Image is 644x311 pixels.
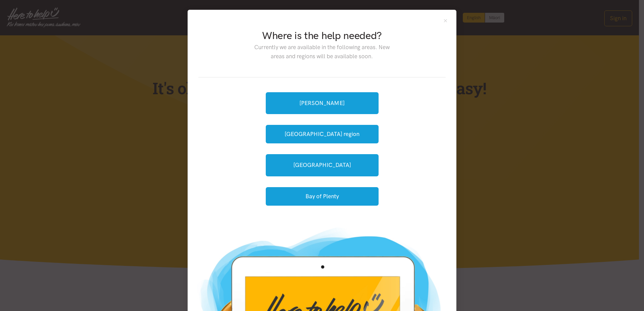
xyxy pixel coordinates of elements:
h2: Where is the help needed? [249,29,395,43]
a: [PERSON_NAME] [266,92,379,114]
button: Close [443,18,448,24]
a: [GEOGRAPHIC_DATA] [266,154,379,176]
button: [GEOGRAPHIC_DATA] region [266,125,379,143]
button: Bay of Plenty [266,187,379,206]
p: Currently we are available in the following areas. New areas and regions will be available soon. [249,43,395,61]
